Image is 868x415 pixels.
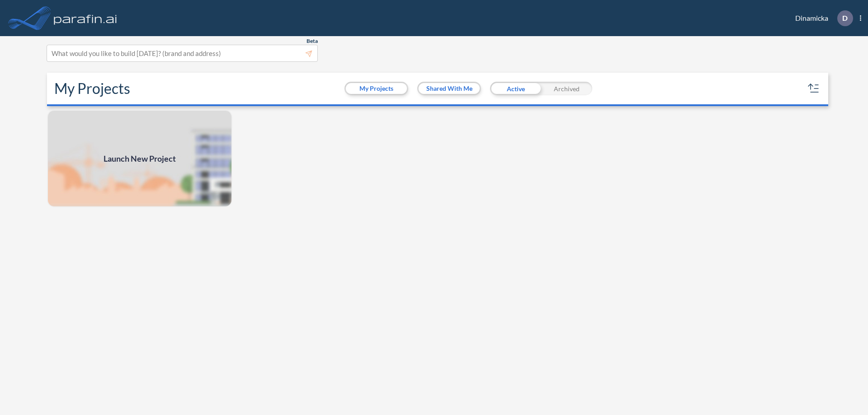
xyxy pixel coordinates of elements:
[52,9,119,27] img: logo
[47,110,232,207] a: Launch New Project
[54,80,130,97] h2: My Projects
[307,37,318,45] span: Beta
[47,110,232,207] img: add
[419,83,480,94] button: Shared With Me
[104,153,176,165] span: Launch New Project
[490,82,541,95] div: Active
[842,14,848,22] p: D
[541,82,592,95] div: Archived
[346,83,407,94] button: My Projects
[807,81,821,96] button: sort
[782,10,861,26] div: Dinamicka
